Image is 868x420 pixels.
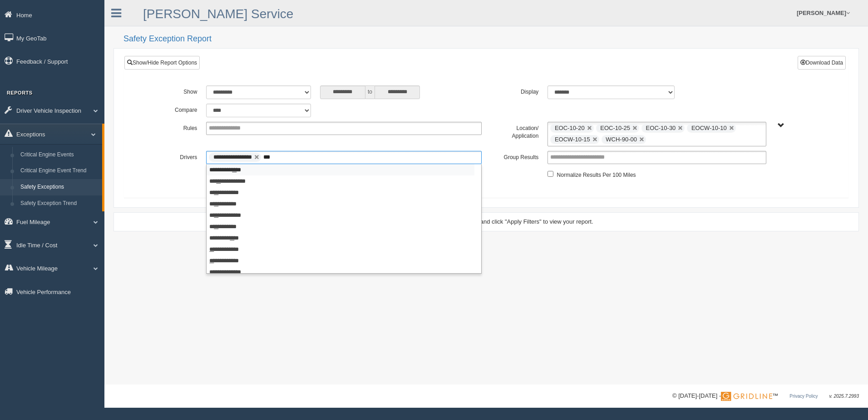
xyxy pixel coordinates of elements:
a: Show/Hide Report Options [124,56,200,70]
span: to [365,85,375,99]
a: Safety Exceptions [16,179,102,195]
a: Critical Engine Events [16,147,102,163]
label: Normalize Results Per 100 Miles [557,169,636,180]
a: [PERSON_NAME] Service [143,7,293,21]
label: Show [145,85,202,96]
span: EOCW-10-15 [555,136,590,143]
label: Compare [145,104,202,115]
label: Display [486,85,543,96]
label: Drivers [145,151,202,162]
span: EOC-10-30 [646,125,676,131]
span: EOC-10-20 [555,125,585,131]
a: Privacy Policy [789,394,818,399]
a: Critical Engine Event Trend [16,163,102,179]
div: Please select your filter options above and click "Apply Filters" to view your report. [122,217,851,226]
img: Gridline [721,392,772,401]
span: WCH-90-00 [606,136,637,143]
label: Group Results [486,151,543,162]
div: © [DATE]-[DATE] - ™ [672,391,859,401]
span: EOCW-10-10 [691,125,727,131]
h2: Safety Exception Report [123,35,859,44]
a: Safety Exception Trend [16,195,102,212]
span: v. 2025.7.2993 [829,394,859,399]
button: Download Data [798,56,846,70]
label: Rules [145,122,202,133]
span: EOC-10-25 [600,125,630,131]
label: Location/ Application [486,122,543,140]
